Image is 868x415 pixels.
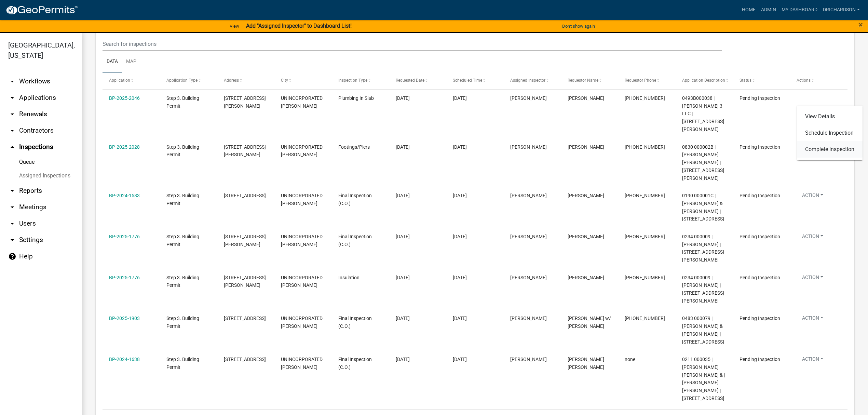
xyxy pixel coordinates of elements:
datatable-header-cell: Actions [790,72,847,89]
span: Application Type [166,78,198,83]
datatable-header-cell: Application [103,72,160,89]
span: 0234 000009 | Caleb Stanley | 979 Glover Rd [682,234,724,263]
i: arrow_drop_up [8,143,16,151]
span: 706-594-7424 [625,193,665,198]
input: Search for inspections [103,37,722,51]
datatable-header-cell: Requestor Name [561,72,619,89]
a: My Dashboard [779,3,820,16]
span: 0190 000001C | THOMPSON TANNER & MORGAN | 130 HOVI LN [682,193,724,222]
a: BP-2025-2028 [109,144,140,150]
span: Application [109,78,130,83]
span: Step 3. Building Permit [166,193,199,206]
button: Action [797,356,829,365]
span: 678-877-9826 [625,234,665,239]
span: UNINCORPORATED TROUP [281,357,323,370]
span: 334-748-0055 [625,316,665,321]
a: BP-2025-1903 [109,316,140,321]
i: arrow_drop_down [8,203,16,211]
datatable-header-cell: Requested Date [389,72,446,89]
button: Close [858,21,863,29]
span: 74 VALLEY RD [224,357,266,362]
a: Admin [758,3,779,16]
span: 0493B000038 | GE LAGRANGE 3 LLC | 1310 NEW FRANKLIN RD [682,95,724,132]
div: [DATE] [453,314,497,322]
span: Step 3. Building Permit [166,144,199,158]
a: drichardson [820,3,863,16]
span: 0483 000079 | NORRIS PAUL K & LOIS D NORRIS | 101 CANTERBURY DR [682,316,724,344]
span: Jordan Lee Mcghin [568,357,604,370]
span: Final Inspection (C.O.) [338,316,372,329]
span: Address [224,78,239,83]
span: 979 GLOVER RD [224,234,266,247]
datatable-header-cell: Requestor Phone [618,72,676,89]
span: 1310 NEW FRANKLIN RD [224,95,266,109]
a: BP-2025-1776 [109,234,140,239]
span: Pending Inspection [740,316,780,321]
span: Matthew w/ BC Stone [568,316,611,329]
span: Douglas Richardson [510,357,547,362]
a: BP-2025-1776 [109,275,140,280]
datatable-header-cell: Scheduled Time [446,72,504,89]
a: Schedule Inspection [797,125,863,141]
span: Step 3. Building Permit [166,316,199,329]
div: [DATE] [453,192,497,200]
a: Complete Inspection [797,141,863,158]
span: 0830 000002B | HENSLEY NATALIE MICHELLE | 1463 LIBERTY HILL RD [682,144,724,181]
span: Step 3. Building Permit [166,234,199,247]
strong: Add "Assigned Inspector" to Dashboard List! [246,23,352,29]
i: arrow_drop_down [8,110,16,118]
div: [DATE] [453,94,497,102]
span: Requested Date [396,78,424,83]
span: William Hensley [568,144,604,150]
i: arrow_drop_down [8,187,16,195]
div: [DATE] [453,356,497,363]
datatable-header-cell: Inspection Type [332,72,389,89]
i: arrow_drop_down [8,126,16,135]
datatable-header-cell: Application Type [160,72,217,89]
span: × [858,20,863,29]
span: 101 CANTERBURY DR [224,316,266,321]
button: Action [797,192,829,202]
div: [DATE] [453,274,497,282]
span: none [625,357,635,362]
span: Inspection Type [338,78,367,83]
span: Douglas Richardson [510,144,547,150]
span: Requestor Name [568,78,598,83]
span: 08/15/2025 [396,316,410,321]
button: Action [797,274,829,284]
i: arrow_drop_down [8,219,16,228]
i: arrow_drop_down [8,77,16,85]
span: UNINCORPORATED TROUP [281,234,323,247]
span: City [281,78,288,83]
span: Status [740,78,751,83]
a: Map [122,51,140,73]
span: 08/15/2025 [396,95,410,101]
span: Douglas Richardson [510,95,547,101]
span: Caleb Stanley [568,275,604,280]
span: Pending Inspection [740,275,780,280]
a: BP-2024-1583 [109,193,140,198]
span: UNINCORPORATED TROUP [281,95,323,109]
div: Action [797,106,863,160]
span: Pending Inspection [740,357,780,362]
div: [DATE] [453,233,497,241]
button: Action [797,94,829,104]
span: Final Inspection (C.O.) [338,193,372,206]
span: Step 3. Building Permit [166,357,199,370]
datatable-header-cell: City [274,72,332,89]
span: Pending Inspection [740,193,780,198]
span: 08/15/2025 [396,357,410,362]
span: 979 GLOVER RD [224,275,266,288]
span: Douglas Richardson [510,316,547,321]
a: View [227,21,242,32]
span: 08/15/2025 [396,234,410,239]
span: Pending Inspection [740,234,780,239]
span: Douglas Richardson [510,275,547,280]
a: Home [739,3,758,16]
span: Caleb Stanley [568,234,604,239]
span: Scheduled Time [453,78,482,83]
span: Footings/Piers [338,144,370,150]
span: Morgan Thompson [568,193,604,198]
span: UNINCORPORATED TROUP [281,144,323,158]
a: BP-2025-2046 [109,95,140,101]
